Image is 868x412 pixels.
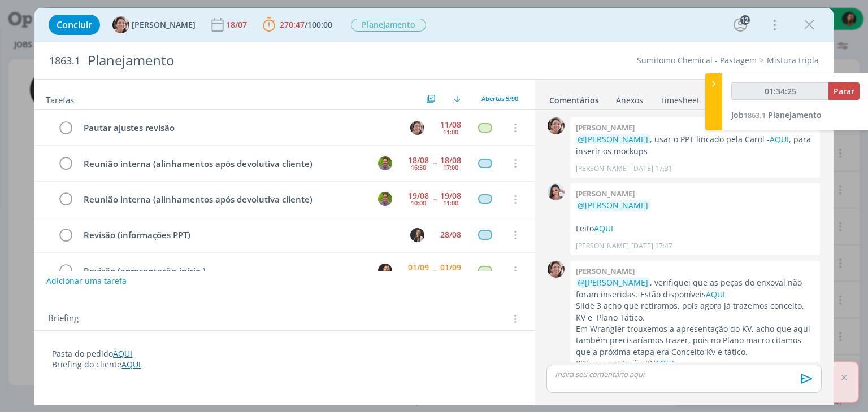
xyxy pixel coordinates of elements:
p: Pasta do pedido [52,348,517,360]
div: 10:00 [411,200,426,206]
div: 12 [740,15,750,25]
button: T [377,191,394,208]
a: Mistura tripla [767,55,819,65]
p: Briefing do cliente [52,359,517,370]
img: A [548,261,565,278]
div: 11:00 [443,200,458,206]
a: Sumitomo Chemical - Pastagem [637,55,757,65]
button: J [377,262,394,279]
img: A [112,16,129,33]
div: Anexos [616,95,643,106]
span: 100:00 [307,19,332,30]
p: , usar o PPT lincado pela Carol - , para inserir os mockups [576,134,814,157]
span: / [305,19,307,30]
span: [PERSON_NAME] [132,21,196,29]
span: @[PERSON_NAME] [578,277,648,288]
a: AQUI [121,359,141,370]
div: 11/08 [440,121,461,129]
img: A [410,121,424,135]
span: Planejamento [351,19,426,32]
a: AQUI [113,348,132,359]
p: , verifiquei que as peças do enxoval não foram inseridas. Estão disponíveis [576,277,814,300]
a: AQUI [594,223,613,234]
span: Tarefas [46,92,74,106]
span: [DATE] 17:31 [631,164,672,174]
a: Comentários [549,90,600,106]
button: Parar [828,82,860,100]
img: J [378,264,392,278]
div: 18/08 [440,156,461,164]
p: Feito [576,223,814,234]
p: [PERSON_NAME] [576,241,629,251]
button: L [409,226,426,243]
span: @[PERSON_NAME] [578,134,648,144]
div: Revisão (apresentação-início ) [79,264,367,278]
p: Slide 3 acho que retiramos, pois agora já trazemos conceito, KV e Plano Tático. [576,300,814,323]
img: A [548,117,565,134]
div: 17:00 [443,164,458,170]
a: AQUI [770,134,789,144]
img: L [410,228,424,242]
div: Pautar ajustes revisão [79,121,400,135]
div: 18/07 [226,21,249,29]
span: Concluir [57,20,92,29]
p: Em Wrangler trouxemos a apresentação do KV, acho que aqui também precisaríamos trazer, pois no Pl... [576,323,814,358]
span: Briefing [48,312,79,326]
div: 01/09 [408,264,429,271]
span: -- [433,266,436,274]
span: Parar [834,86,854,97]
div: 19/08 [408,192,429,200]
div: 11:00 [443,129,458,135]
div: Revisão (informações PPT) [79,228,400,242]
a: Timesheet [659,90,700,106]
span: 1863.1 [49,55,80,67]
img: N [548,183,565,200]
b: [PERSON_NAME] [576,189,635,199]
button: A [409,119,426,136]
div: Planejamento [83,47,493,74]
div: 19/08 [440,192,461,200]
p: [PERSON_NAME] [576,164,629,174]
div: 01/09 [440,264,461,271]
a: Job1863.1Planejamento [731,109,822,120]
div: Reunião interna (alinhamentos após devolutiva cliente) [79,157,367,171]
b: [PERSON_NAME] [576,266,635,276]
span: Abertas 5/90 [481,94,518,103]
button: Planejamento [350,18,427,32]
img: T [378,156,392,170]
img: arrow-down.svg [454,95,461,102]
button: 12 [731,16,749,34]
b: [PERSON_NAME] [576,122,635,133]
span: @[PERSON_NAME] [578,200,648,211]
button: Concluir [49,15,100,35]
button: Adicionar uma tarefa [46,271,127,291]
span: [DATE] 17:47 [631,241,672,251]
span: -- [433,195,436,203]
div: Reunião interna (alinhamentos após devolutiva cliente) [79,192,367,207]
div: 16:30 [411,164,426,170]
button: T [377,155,394,172]
span: 1863.1 [744,110,766,120]
div: 28/08 [440,231,461,239]
span: 270:47 [280,19,305,30]
img: T [378,192,392,206]
button: A[PERSON_NAME] [112,16,196,33]
button: 270:47/100:00 [260,16,335,34]
p: PPT apresentação KV [576,358,814,369]
span: Planejamento [768,109,822,120]
div: dialog [34,8,833,405]
a: AQUI [706,289,725,300]
div: 18/08 [408,156,429,164]
a: AQUI [655,358,674,369]
span: -- [433,159,436,167]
